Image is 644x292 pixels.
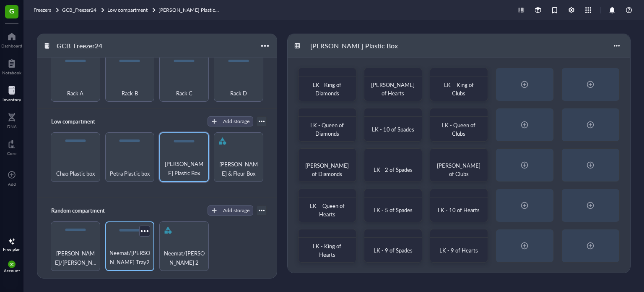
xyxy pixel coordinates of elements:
[313,81,343,97] span: LK - King of Diamonds
[439,246,478,254] span: LK - 9 of Hearts
[1,43,22,48] div: Dashboard
[438,206,480,214] span: LK - 10 of Hearts
[374,246,413,254] span: LK - 9 of Spades
[62,6,106,14] a: GCB_Freezer24
[34,6,60,14] a: Freezers
[7,110,17,129] a: DNA
[164,159,205,178] span: [PERSON_NAME] Plastic Box
[313,242,343,258] span: LK - King of Hearts
[371,81,416,97] span: [PERSON_NAME] of Hearts
[55,249,96,267] span: [PERSON_NAME]/[PERSON_NAME] Tray1
[8,182,16,187] div: Add
[122,89,138,98] span: Rack B
[218,160,260,178] span: [PERSON_NAME] & Fleur Box
[208,205,253,216] button: Add storage
[9,5,14,16] span: G
[2,70,21,75] div: Notebook
[442,121,477,137] span: LK - Queen of Clubs
[47,205,109,216] div: Random compartment
[230,89,247,98] span: Rack D
[374,166,413,174] span: LK - 2 of Spades
[109,248,151,267] span: Neemat/[PERSON_NAME] Tray2
[3,97,21,102] div: Inventory
[305,161,350,178] span: [PERSON_NAME] of Diamonds
[67,89,83,98] span: Rack A
[3,247,21,252] div: Free plan
[374,206,413,214] span: LK - 5 of Spades
[306,39,402,53] div: [PERSON_NAME] Plastic Box
[2,57,21,75] a: Notebook
[223,118,249,125] div: Add storage
[7,137,16,156] a: Core
[310,202,346,218] span: LK - Queen of Hearts
[372,125,414,133] span: LK - 10 of Spades
[34,6,51,13] span: Freezers
[4,268,20,273] div: Account
[3,84,21,102] a: Inventory
[56,169,95,178] span: Chao Plastic box
[53,39,106,53] div: GCB_Freezer24
[110,169,149,178] span: Petra Plastic box
[223,207,249,214] div: Add storage
[176,89,192,98] span: Rack C
[7,151,16,156] div: Core
[62,6,96,13] span: GCB_Freezer24
[10,263,14,266] span: GC
[437,161,482,178] span: [PERSON_NAME] of Clubs
[1,30,22,48] a: Dashboard
[208,116,253,126] button: Add storage
[47,116,99,127] div: Low compartment
[7,124,17,129] div: DNA
[310,121,345,137] span: LK - Queen of Diamonds
[444,81,475,97] span: LK - King of Clubs
[163,249,205,267] span: Neemat/[PERSON_NAME] 2
[107,6,221,14] a: Low compartment[PERSON_NAME] Plastic Box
